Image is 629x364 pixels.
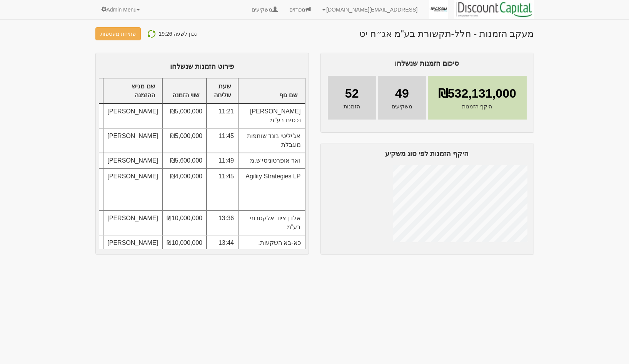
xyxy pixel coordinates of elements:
[207,235,238,260] td: 13:44
[162,128,207,153] td: ₪5,000,000
[162,153,207,169] td: ₪5,600,000
[170,63,234,70] span: פירוט הזמנות שנשלחו
[238,169,305,211] td: Agility Strategies LP
[207,128,238,153] td: 11:45
[207,78,238,104] th: שעת שליחה
[103,104,162,128] td: [PERSON_NAME]
[103,211,162,235] td: [PERSON_NAME]
[162,235,207,260] td: ₪10,000,000
[162,211,207,235] td: ₪10,000,000
[207,169,238,211] td: 11:45
[207,104,238,128] td: 11:21
[238,104,305,128] td: [PERSON_NAME] נכסים בע"מ
[238,235,305,260] td: כא-בא השקעות, שותפות מוגבלת
[159,29,197,39] p: נכון לשעה 19:26
[103,78,162,104] th: שם מגיש ההזמנה
[162,104,207,128] td: ₪5,000,000
[344,103,360,110] span: הזמנות
[395,85,409,103] span: 49
[438,85,516,103] span: ₪532,131,000
[345,85,359,103] span: 52
[238,78,305,104] th: שם גוף
[103,153,162,169] td: [PERSON_NAME]
[103,128,162,153] td: [PERSON_NAME]
[359,29,534,39] h1: מעקב הזמנות - חלל-תקשורת בע"מ אג״ח יט
[392,103,412,110] span: משקיעים
[238,211,305,235] td: אלדן ציוד אלקטרוני בע"מ
[103,169,162,211] td: [PERSON_NAME]
[385,150,469,158] span: היקף הזמנות לפי סוג משקיע
[162,78,207,104] th: שווי הזמנה
[162,169,207,211] td: ₪4,000,000
[395,60,459,67] span: סיכום הזמנות שנשלחו
[462,103,492,110] span: היקף הזמנות
[238,128,305,153] td: אג'יליטי בונד שותפות מוגבלת
[207,153,238,169] td: 11:49
[238,153,305,169] td: ואר אופרטוניטי ש.מ
[103,235,162,260] td: [PERSON_NAME]
[147,29,156,38] img: refresh-icon.png
[95,27,141,40] button: פתיחת מעטפות
[207,211,238,235] td: 13:36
